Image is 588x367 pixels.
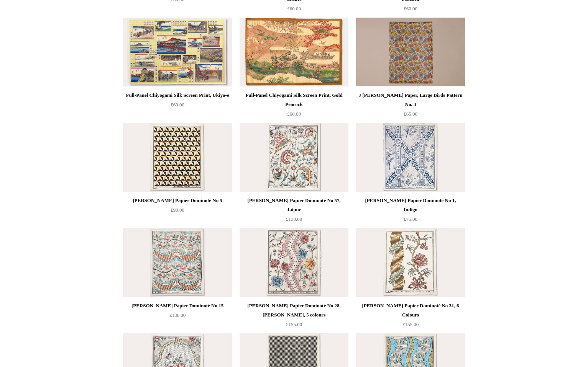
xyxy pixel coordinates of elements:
[123,123,232,192] a: Antoinette Poisson Papier Dominoté No 5 Antoinette Poisson Papier Dominoté No 5
[125,196,230,205] div: [PERSON_NAME] Papier Dominoté No 5
[356,123,465,192] img: Antoinette Poisson Papier Dominoté No 1, Indigo
[123,228,232,297] a: Antoinette Poisson Papier Dominoté No 15 Antoinette Poisson Papier Dominoté No 15
[240,91,348,122] a: Full-Panel Chiyogami Silk Screen Print, Gold Peacock £60.00
[356,228,465,297] a: Antoinette Poisson Papier Dominoté No 31, 6 Colours Antoinette Poisson Papier Dominoté No 31, 6 C...
[123,196,232,227] a: [PERSON_NAME] Papier Dominoté No 5 £90.00
[240,228,348,297] img: Antoinette Poisson Papier Dominoté No 28, Marcel Proust, 5 colours
[286,321,302,327] span: £155.00
[125,301,230,310] div: [PERSON_NAME] Papier Dominoté No 15
[287,6,301,11] span: £60.00
[123,18,232,86] img: Full-Panel Chiyogami Silk Screen Print, Ukiyo-e
[125,91,230,100] div: Full-Panel Chiyogami Silk Screen Print, Ukiyo-e
[240,196,348,227] a: [PERSON_NAME] Papier Dominoté No 57, Jaipur £130.00
[171,102,184,108] span: £60.00
[287,111,301,117] span: £60.00
[404,216,417,222] span: £75.00
[240,123,348,192] a: Antoinette Poisson Papier Dominoté No 57, Jaipur Antoinette Poisson Papier Dominoté No 57, Jaipur
[404,111,417,117] span: £65.00
[356,18,465,86] a: J Jeffery Paper, Large Birds Pattern No. 4 J Jeffery Paper, Large Birds Pattern No. 4
[123,228,232,297] img: Antoinette Poisson Papier Dominoté No 15
[241,91,347,109] div: Full-Panel Chiyogami Silk Screen Print, Gold Peacock
[123,18,232,86] a: Full-Panel Chiyogami Silk Screen Print, Ukiyo-e Full-Panel Chiyogami Silk Screen Print, Ukiyo-e
[240,123,348,192] img: Antoinette Poisson Papier Dominoté No 57, Jaipur
[402,321,419,327] span: £155.00
[356,301,465,333] a: [PERSON_NAME] Papier Dominoté No 31, 6 Colours £155.00
[356,196,465,227] a: [PERSON_NAME] Papier Dominoté No 1, Indigo £75.00
[358,91,463,109] div: J [PERSON_NAME] Paper, Large Birds Pattern No. 4
[356,91,465,122] a: J [PERSON_NAME] Paper, Large Birds Pattern No. 4 £65.00
[123,91,232,122] a: Full-Panel Chiyogami Silk Screen Print, Ukiyo-e £60.00
[240,18,348,86] img: Full-Panel Chiyogami Silk Screen Print, Gold Peacock
[169,312,186,318] span: £130.00
[356,228,465,297] img: Antoinette Poisson Papier Dominoté No 31, 6 Colours
[358,196,463,214] div: [PERSON_NAME] Papier Dominoté No 1, Indigo
[356,18,465,86] img: J Jeffery Paper, Large Birds Pattern No. 4
[240,301,348,333] a: [PERSON_NAME] Papier Dominoté No 28, [PERSON_NAME], 5 colours £155.00
[123,301,232,333] a: [PERSON_NAME] Papier Dominoté No 15 £130.00
[240,228,348,297] a: Antoinette Poisson Papier Dominoté No 28, Marcel Proust, 5 colours Antoinette Poisson Papier Domi...
[241,196,347,214] div: [PERSON_NAME] Papier Dominoté No 57, Jaipur
[123,123,232,192] img: Antoinette Poisson Papier Dominoté No 5
[171,207,184,213] span: £90.00
[286,216,302,222] span: £130.00
[404,6,417,11] span: £60.00
[356,123,465,192] a: Antoinette Poisson Papier Dominoté No 1, Indigo Antoinette Poisson Papier Dominoté No 1, Indigo
[358,301,463,320] div: [PERSON_NAME] Papier Dominoté No 31, 6 Colours
[240,18,348,86] a: Full-Panel Chiyogami Silk Screen Print, Gold Peacock Full-Panel Chiyogami Silk Screen Print, Gold...
[241,301,347,320] div: [PERSON_NAME] Papier Dominoté No 28, [PERSON_NAME], 5 colours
